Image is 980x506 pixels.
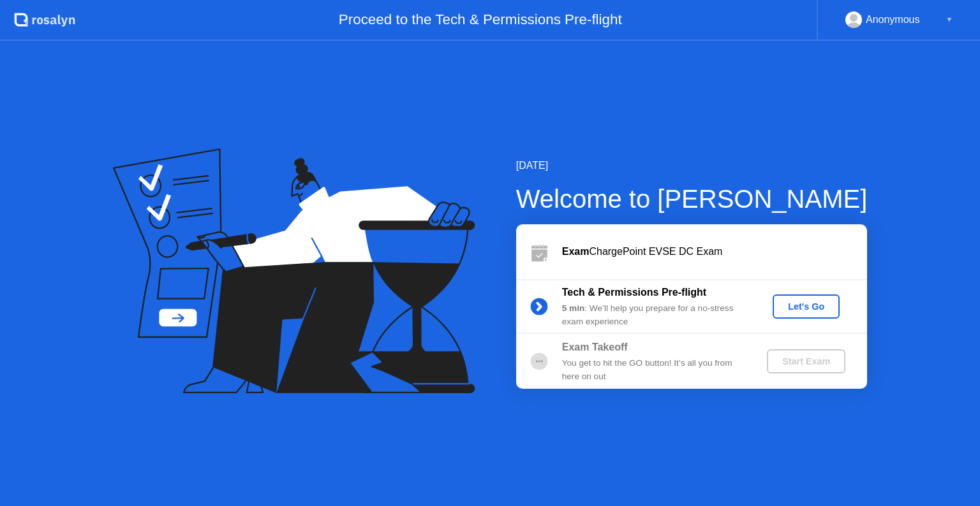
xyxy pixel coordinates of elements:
b: Exam [562,246,590,257]
b: Exam Takeoff [562,342,628,352]
div: Anonymous [866,11,920,28]
div: Welcome to [PERSON_NAME] [516,180,868,218]
div: Start Exam [772,356,840,366]
div: You get to hit the GO button! It’s all you from here on out [562,357,746,383]
button: Start Exam [767,349,845,373]
div: ChargePoint EVSE DC Exam [562,244,867,259]
div: ▼ [946,11,953,28]
b: Tech & Permissions Pre-flight [562,287,706,298]
div: : We’ll help you prepare for a no-stress exam experience [562,302,746,328]
div: [DATE] [516,158,868,173]
button: Let's Go [773,294,840,319]
b: 5 min [562,303,585,313]
div: Let's Go [778,301,835,312]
